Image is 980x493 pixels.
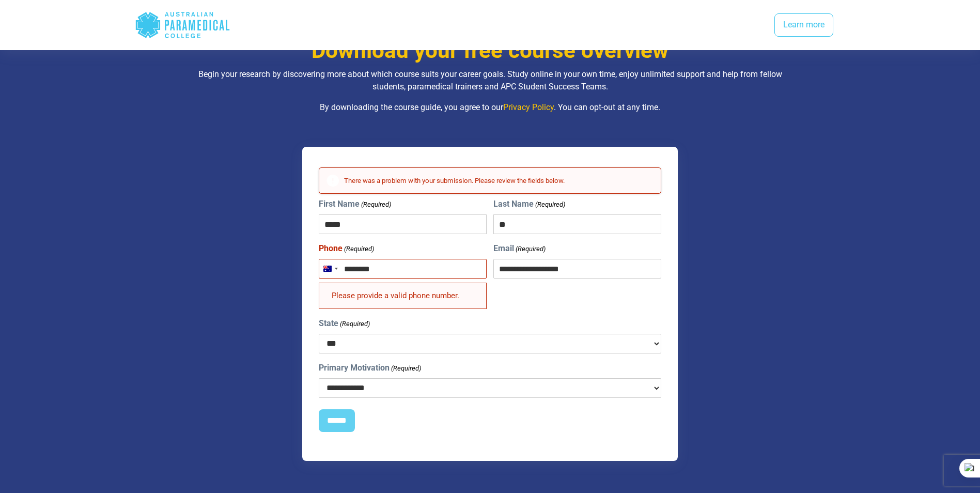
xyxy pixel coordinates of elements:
span: (Required) [515,244,546,254]
span: (Required) [390,363,421,374]
p: Begin your research by discovering more about which course suits your career goals. Study online ... [188,68,792,93]
div: Please provide a valid phone number. [319,283,487,309]
span: (Required) [360,199,391,210]
span: (Required) [339,319,370,329]
a: Privacy Policy [503,102,554,112]
label: Email [493,242,546,255]
div: Australian Paramedical College [135,8,230,42]
a: Learn more [774,13,833,37]
label: Primary Motivation [319,362,421,374]
button: Selected country [319,259,341,278]
h3: Download your free course overview [188,38,792,64]
label: Last Name [493,198,565,210]
span: (Required) [343,244,374,254]
span: (Required) [535,199,566,210]
label: Phone [319,242,374,255]
label: First Name [319,198,391,210]
h2: There was a problem with your submission. Please review the fields below. [344,176,653,186]
label: State [319,317,370,330]
p: By downloading the course guide, you agree to our . You can opt-out at any time. [188,101,792,114]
